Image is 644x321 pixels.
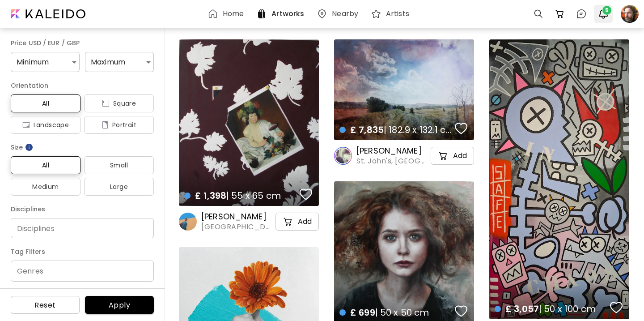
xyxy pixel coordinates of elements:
span: All [18,98,73,109]
button: Apply [85,296,154,314]
h4: | 50 x 100 cm [495,303,607,315]
button: Large [84,178,154,196]
span: Reset [18,300,72,310]
h4: | 50 x 50 cm [339,307,452,318]
button: favorites [453,120,470,137]
button: Medium [11,178,80,196]
button: favorites [453,302,470,320]
img: cart-icon [438,150,449,161]
button: iconLandscape [11,116,80,134]
a: [PERSON_NAME]St. John's, [GEOGRAPHIC_DATA]cart-iconAdd [334,146,474,166]
a: Home [208,9,247,19]
img: icon [102,100,110,107]
a: Nearby [317,9,362,19]
span: All [18,160,73,171]
button: iconSquare [84,94,154,112]
span: £ 3,057 [505,303,539,315]
span: £ 7,835 [350,124,384,136]
h6: Tag Filters [11,246,154,257]
button: All [11,156,80,174]
h6: Disciplines [11,204,154,214]
a: £ 1,398| 55 x 65 cmfavoriteshttps://cdn.kaleido.art/CDN/Artwork/169475/Primary/medium.webp?update... [179,39,319,206]
a: £ 7,835| 182.9 x 132.1 cmfavoriteshttps://cdn.kaleido.art/CDN/Artwork/169389/Primary/medium.webp?... [334,39,474,140]
img: info [25,143,34,152]
a: Artists [371,9,413,19]
span: £ 1,398 [195,189,226,202]
button: favorites [297,185,314,203]
a: Artworks [256,9,308,19]
span: Small [91,160,147,171]
h6: [PERSON_NAME] [356,146,429,156]
h6: Orientation [11,80,154,91]
span: Large [91,181,147,192]
span: 5 [602,6,611,15]
h6: Artworks [271,10,304,17]
img: bellIcon [598,9,609,19]
button: iconPortrait [84,116,154,134]
button: favorites [608,299,625,317]
h6: [PERSON_NAME] [201,211,274,222]
button: Reset [11,296,80,314]
h6: Nearby [332,10,358,17]
button: All [11,94,80,112]
img: chatIcon [576,9,587,19]
span: Landscape [18,120,73,130]
span: Apply [92,300,147,310]
span: £ 699 [350,306,375,319]
h6: Price USD / EUR / GBP [11,38,154,48]
h4: | 182.9 x 132.1 cm [339,124,452,136]
div: Minimum [11,52,80,72]
span: [GEOGRAPHIC_DATA], [GEOGRAPHIC_DATA] [201,222,274,232]
button: bellIcon5 [596,6,611,21]
img: icon [102,121,109,128]
button: cart-iconAdd [275,213,319,231]
img: icon [22,121,30,128]
span: Medium [18,181,73,192]
button: cart-iconAdd [431,147,474,165]
a: [PERSON_NAME][GEOGRAPHIC_DATA], [GEOGRAPHIC_DATA]cart-iconAdd [179,211,319,232]
img: cart [555,9,565,19]
span: Portrait [91,120,147,130]
button: Small [84,156,154,174]
a: £ 3,057| 50 x 100 cmfavoriteshttps://cdn.kaleido.art/CDN/Artwork/175895/Primary/medium.webp?updat... [489,39,629,319]
h6: Size [11,142,154,153]
img: cart-icon [283,216,293,227]
h5: Add [453,151,467,160]
div: Maximum [85,52,154,72]
h4: | 55 x 65 cm [184,190,297,201]
span: Square [91,98,147,109]
h6: Artists [386,10,409,17]
h6: Home [223,10,244,17]
h5: Add [298,217,312,226]
span: St. John's, [GEOGRAPHIC_DATA] [356,156,429,166]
